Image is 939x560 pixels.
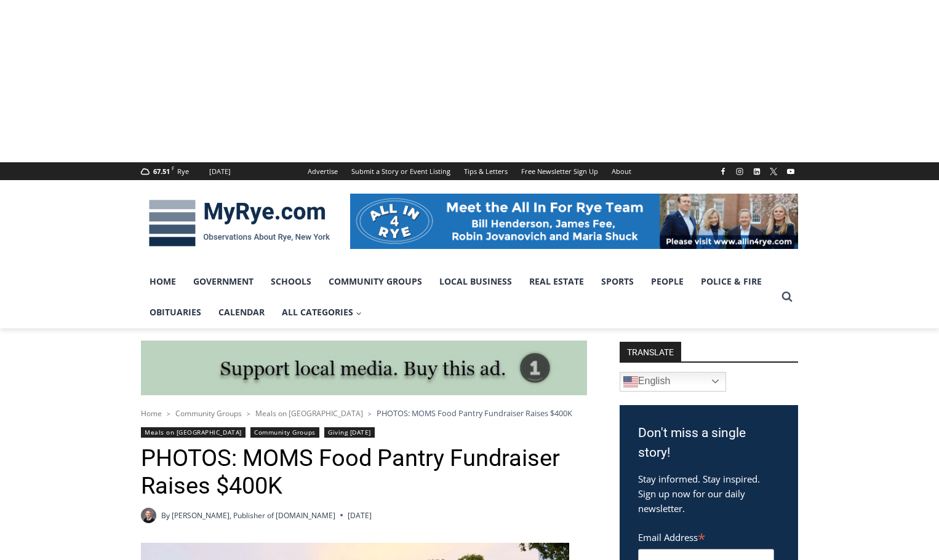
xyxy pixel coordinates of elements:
span: PHOTOS: MOMS Food Pantry Fundraiser Raises $400K [377,408,572,419]
a: Local Business [431,266,521,297]
a: Schools [262,266,320,297]
a: Advertise [301,162,345,180]
nav: Primary Navigation [141,266,776,328]
a: Author image [141,508,156,523]
h3: Don't miss a single story! [638,424,780,462]
span: All Categories [282,306,362,319]
span: > [368,409,372,418]
span: F [172,165,174,172]
a: Facebook [716,164,730,179]
a: People [642,266,692,297]
a: Government [185,266,262,297]
a: Meals on [GEOGRAPHIC_DATA] [255,408,363,419]
nav: Secondary Navigation [301,162,638,180]
a: Police & Fire [692,266,770,297]
a: All Categories [273,297,370,328]
label: Email Address [638,525,774,547]
h1: PHOTOS: MOMS Food Pantry Fundraiser Raises $400K [141,444,587,500]
a: YouTube [783,164,798,179]
img: en [623,374,638,389]
a: Tips & Letters [457,162,514,180]
div: [DATE] [209,166,231,177]
img: support local media, buy this ad [141,341,587,396]
a: Free Newsletter Sign Up [514,162,605,180]
strong: TRANSLATE [620,342,681,361]
a: Community Groups [320,266,431,297]
a: Giving [DATE] [324,427,375,438]
a: Instagram [732,164,747,179]
span: > [167,409,170,418]
a: Sports [593,266,642,297]
a: [PERSON_NAME], Publisher of [DOMAIN_NAME] [172,510,335,521]
span: By [161,510,170,521]
img: MyRye.com [141,191,338,255]
a: English [620,372,726,392]
a: X [766,164,781,179]
a: Community Groups [175,408,242,419]
a: Linkedin [749,164,764,179]
a: Real Estate [521,266,593,297]
a: Home [141,266,185,297]
a: Home [141,408,162,419]
a: Meals on [GEOGRAPHIC_DATA] [141,427,246,438]
img: All in for Rye [350,194,798,249]
p: Stay informed. Stay inspired. Sign up now for our daily newsletter. [638,471,780,516]
a: About [605,162,638,180]
div: Rye [177,166,189,177]
a: Obituaries [141,297,210,328]
nav: Breadcrumbs [141,407,587,419]
span: 67.51 [153,167,170,176]
span: > [247,409,250,418]
time: [DATE] [348,510,372,521]
a: Community Groups [250,427,319,438]
button: View Search Form [776,286,798,308]
a: Submit a Story or Event Listing [345,162,457,180]
a: Calendar [210,297,273,328]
